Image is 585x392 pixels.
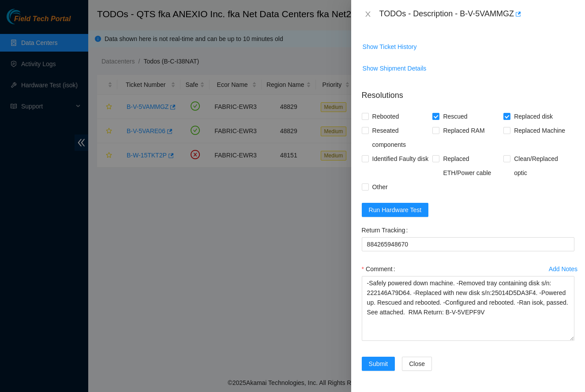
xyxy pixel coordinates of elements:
span: Replaced disk [510,109,556,123]
span: Reseated components [369,123,433,152]
label: Comment [362,262,399,276]
span: Close [409,359,425,369]
span: Show Ticket History [363,42,417,52]
span: Run Hardware Test [369,205,422,215]
div: TODOs - Description - B-V-5VAMMGZ [379,7,574,21]
span: Rebooted [369,109,403,123]
p: Resolutions [362,82,574,101]
span: Other [369,180,391,194]
span: Show Shipment Details [363,63,427,73]
span: Clean/Replaced optic [510,152,574,180]
textarea: Comment [362,276,574,341]
button: Close [402,357,432,371]
span: Replaced RAM [439,123,488,138]
button: Close [362,10,374,19]
button: Run Hardware Test [362,203,429,217]
span: Identified Faulty disk [369,152,432,166]
span: close [364,11,371,18]
button: Submit [362,357,395,371]
span: Replaced Machine [510,123,569,138]
label: Return Tracking [362,223,412,237]
span: Replaced ETH/Power cable [439,152,503,180]
input: Return Tracking [362,237,574,251]
div: Add Notes [549,266,577,272]
button: Show Shipment Details [362,61,427,75]
span: Rescued [439,109,471,123]
button: Add Notes [548,262,578,276]
button: Show Ticket History [362,40,417,54]
span: Submit [369,359,388,369]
